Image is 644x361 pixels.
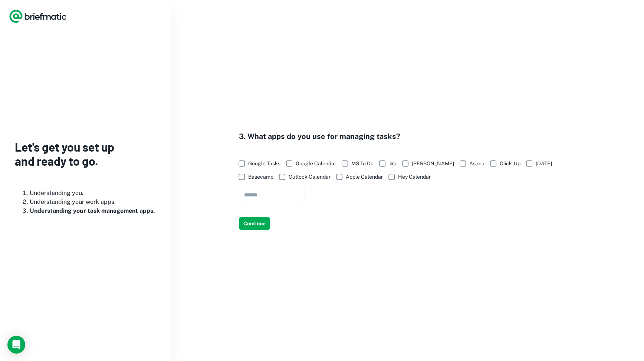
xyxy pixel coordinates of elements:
span: Basecamp [248,173,273,181]
span: Google Tasks [248,159,280,168]
a: Logo [9,9,67,24]
li: Understanding you. [30,189,156,198]
li: Understanding your work apps. [30,198,156,206]
span: [DATE] [536,159,552,168]
span: Apple Calendar [346,173,383,181]
span: [PERSON_NAME] [412,159,454,168]
button: Continue [239,217,270,230]
h3: Let's get you set up and ready to go. [15,140,156,168]
span: Asana [469,159,484,168]
span: Outlook Calendar [289,173,331,181]
span: Jira [389,159,397,168]
div: Load Chat [7,336,25,354]
h4: 3. What apps do you use for managing tasks? [239,131,559,142]
span: MS To Do [351,159,374,168]
span: Google Calendar [296,159,336,168]
span: Hey Calendar [398,173,431,181]
b: Understanding your task management apps. [30,207,155,214]
span: Click-Up [500,159,520,168]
